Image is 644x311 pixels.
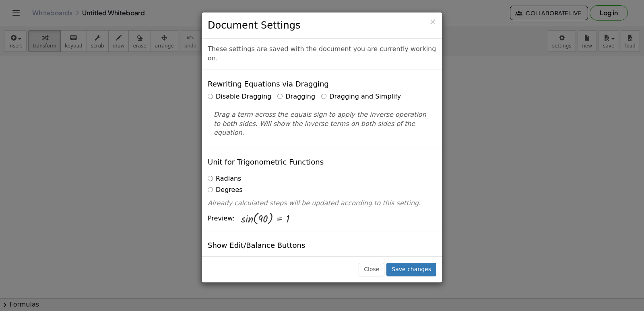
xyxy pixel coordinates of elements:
p: Already calculated steps will be updated according to this setting. [208,199,436,208]
input: Degrees [208,187,213,192]
span: Preview: [208,214,235,223]
input: Radians [208,176,213,181]
button: Close [359,263,384,276]
label: Dragging and Simplify [321,92,401,101]
p: Drag a term across the equals sign to apply the inverse operation to both sides. Will show the in... [214,110,430,138]
h4: Unit for Trigonometric Functions [208,158,324,166]
div: These settings are saved with the document you are currently working on. [202,39,442,70]
input: Disable Dragging [208,94,213,99]
button: Close [429,18,436,26]
label: Dragging [277,92,315,101]
h3: Document Settings [208,19,436,32]
label: Radians [208,174,241,183]
label: Degrees [208,185,243,195]
label: Disable Dragging [208,92,271,101]
span: × [429,17,436,27]
input: Dragging [277,94,283,99]
h4: Show Edit/Balance Buttons [208,241,305,249]
button: Save changes [386,263,436,276]
input: Dragging and Simplify [321,94,326,99]
h4: Rewriting Equations via Dragging [208,80,329,88]
label: Show Edit/Balance Buttons [208,256,302,266]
